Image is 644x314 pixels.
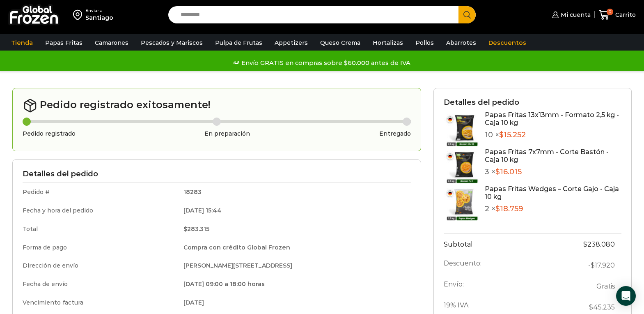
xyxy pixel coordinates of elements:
[73,8,85,22] img: address-field-icon.svg
[484,35,530,51] a: Descuentos
[485,185,619,201] a: Papas Fritas Wedges – Corte Gajo - Caja 10 kg
[499,130,526,139] bdi: 15.252
[589,303,615,311] span: 45.235
[599,5,636,25] a: 0 Carrito
[550,7,590,23] a: Mi cuenta
[316,35,364,51] a: Queso Crema
[23,256,178,275] td: Dirección de envío
[178,275,411,293] td: [DATE] 09:00 a 18:00 horas
[607,9,613,15] span: 0
[583,240,615,248] bdi: 238.080
[270,35,312,51] a: Appetizers
[85,14,113,22] div: Santiago
[444,233,557,255] th: Subtotal
[23,98,411,113] h2: Pedido registrado exitosamente!
[485,111,619,127] a: Papas Fritas 13x13mm - Formato 2,5 kg - Caja 10 kg
[178,293,411,310] td: [DATE]
[444,98,621,107] h3: Detalles del pedido
[613,11,636,19] span: Carrito
[485,131,621,140] p: 10 ×
[495,167,522,176] bdi: 16.015
[458,6,476,23] button: Search button
[499,130,504,139] span: $
[495,167,500,176] span: $
[178,238,411,257] td: Compra con crédito Global Frozen
[589,303,593,311] span: $
[23,220,178,238] td: Total
[444,255,557,276] th: Descuento:
[23,170,411,179] h3: Detalles del pedido
[178,183,411,201] td: 18283
[369,35,407,51] a: Hortalizas
[178,201,411,220] td: [DATE] 15:44
[583,240,587,248] span: $
[211,35,266,51] a: Pulpa de Frutas
[204,130,250,137] h3: En preparación
[178,256,411,275] td: [PERSON_NAME][STREET_ADDRESS]
[183,225,187,233] span: $
[379,130,411,137] h3: Entregado
[495,204,523,213] bdi: 18.759
[557,255,621,276] td: -
[616,286,636,306] div: Open Intercom Messenger
[485,148,609,164] a: Papas Fritas 7x7mm - Corte Bastón - Caja 10 kg
[23,183,178,201] td: Pedido #
[557,276,621,297] td: Gratis
[23,293,178,310] td: Vencimiento factura
[91,35,133,51] a: Camarones
[137,35,207,51] a: Pescados y Mariscos
[23,130,76,137] h3: Pedido registrado
[485,205,621,214] p: 2 ×
[442,35,480,51] a: Abarrotes
[495,204,500,213] span: $
[591,261,595,269] span: $
[23,238,178,257] td: Forma de pago
[41,35,87,51] a: Papas Fritas
[559,11,591,19] span: Mi cuenta
[7,35,37,51] a: Tienda
[485,168,621,177] p: 3 ×
[183,225,209,233] bdi: 283.315
[85,8,113,14] div: Enviar a
[23,275,178,293] td: Fecha de envío
[23,201,178,220] td: Fecha y hora del pedido
[411,35,438,51] a: Pollos
[444,276,557,297] th: Envío:
[591,261,615,269] span: 17.920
